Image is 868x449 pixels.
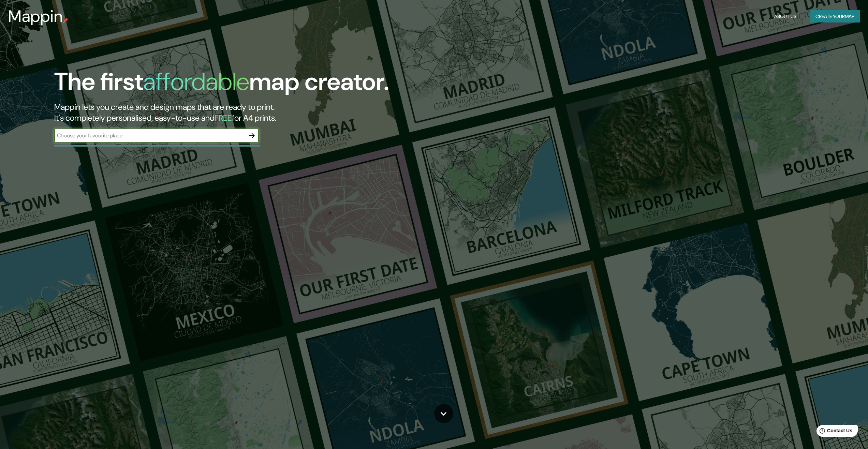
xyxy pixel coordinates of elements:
h1: The first map creator. [54,68,389,102]
input: Choose your favourite place [54,132,245,139]
button: Create yourmap [810,10,860,23]
h1: affordable [143,66,249,98]
img: mappin-pin [63,18,69,23]
h5: FREE [215,113,232,123]
h3: Mappin [8,7,63,26]
button: About Us [771,10,799,23]
iframe: Help widget launcher [807,422,860,441]
h2: Mappin lets you create and design maps that are ready to print. It's completely personalised, eas... [54,102,488,123]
